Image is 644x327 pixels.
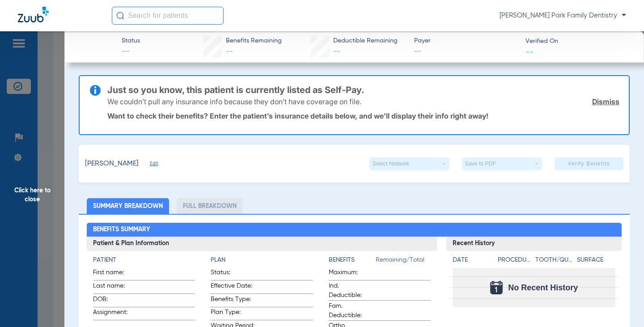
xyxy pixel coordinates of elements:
input: Search for patients [112,7,224,25]
h2: Benefits Summary [87,223,622,237]
span: Remaining/Total [376,255,431,268]
img: Zuub Logo [18,7,49,22]
span: Plan Type: [211,308,254,320]
span: -- [226,48,233,55]
span: Verified On [525,37,629,46]
span: -- [333,48,340,55]
span: Benefits Remaining [226,36,282,46]
h4: Plan [211,255,313,265]
span: Maximum: [329,268,373,280]
h3: Recent History [446,237,622,251]
app-breakdown-title: Benefits [329,255,376,268]
span: DOB: [93,295,137,307]
span: Benefits Type: [211,295,254,307]
li: Full Breakdown [177,198,243,214]
span: Status [122,36,140,46]
span: First name: [93,268,137,280]
h3: Patient & Plan Information [87,237,437,251]
img: Search Icon [116,12,124,20]
app-breakdown-title: Surface [577,255,615,268]
li: Summary Breakdown [87,198,169,214]
h4: Patient [93,255,195,265]
h4: Tooth/Quad [535,255,574,265]
p: Want to check their benefits? Enter the patient’s insurance details below, and we’ll display thei... [107,111,619,120]
span: Effective Date: [211,281,254,293]
span: Deductible Remaining [333,36,398,46]
a: Dismiss [592,97,619,106]
app-breakdown-title: Date [453,255,490,268]
h4: Benefits [329,255,376,265]
h4: Surface [577,255,615,265]
span: [PERSON_NAME] Park Family Dentistry [500,11,626,20]
img: Calendar [490,281,503,294]
span: Status: [211,268,254,280]
span: No Recent History [508,283,578,292]
span: Ind. Deductible: [329,281,373,300]
span: -- [414,46,518,57]
p: We couldn’t pull any insurance info because they don’t have coverage on file. [107,97,361,106]
app-breakdown-title: Procedure [498,255,532,268]
img: info-icon [90,85,101,96]
span: -- [525,47,534,56]
app-breakdown-title: Tooth/Quad [535,255,574,268]
span: [PERSON_NAME] [85,158,139,170]
h4: Procedure [498,255,532,265]
h3: Just so you know, this patient is currently listed as Self-Pay. [107,85,619,94]
span: Edit [150,161,158,169]
span: Payer [414,36,518,46]
span: -- [122,46,140,57]
span: Assignment: [93,308,137,320]
span: Last name: [93,281,137,293]
span: Fam. Deductible: [329,302,373,320]
h4: Date [453,255,490,265]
